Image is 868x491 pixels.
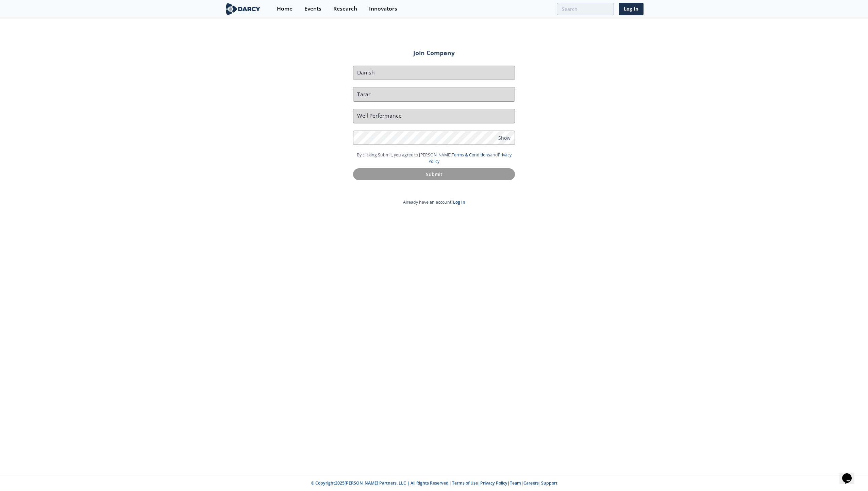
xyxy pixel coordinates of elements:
a: Terms of Use [452,480,478,486]
a: Log In [619,3,644,15]
input: Last Name [353,87,515,102]
div: Events [304,6,321,12]
p: Already have an account? [334,199,534,205]
h2: Join Company [344,50,524,56]
img: logo-wide.svg [224,3,262,15]
a: Log In [453,199,465,205]
a: Privacy Policy [429,152,512,164]
iframe: chat widget [839,464,861,484]
div: Home [277,6,293,12]
div: Research [333,6,357,12]
input: Advanced Search [557,3,614,15]
a: Support [541,480,557,486]
a: Team [510,480,521,486]
div: Innovators [369,6,397,12]
button: Submit [353,168,515,180]
a: Terms & Conditions [452,152,490,158]
p: © Copyright 2025 [PERSON_NAME] Partners, LLC | All Rights Reserved | | | | | [182,480,686,486]
a: Careers [523,480,539,486]
p: By clicking Submit, you agree to [PERSON_NAME] and [353,152,515,165]
input: First Name [353,66,515,80]
a: Privacy Policy [480,480,507,486]
span: Show [498,134,511,141]
input: Job Title [353,109,515,123]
